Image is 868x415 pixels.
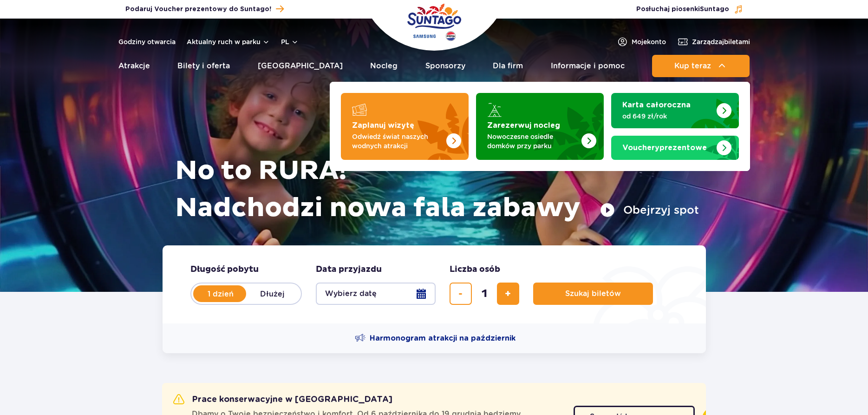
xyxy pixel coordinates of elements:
a: Harmonogram atrakcji na październik [355,333,516,344]
h2: Prace konserwacyjne w [GEOGRAPHIC_DATA] [173,394,392,405]
a: Karta całoroczna [611,93,739,128]
span: Harmonogram atrakcji na październik [370,333,516,343]
button: Obejrzyj spot [600,203,699,217]
strong: Zarezerwuj nocleg [487,122,560,129]
h1: No to RURA! Nadchodzi nowa fala zabawy [175,152,699,227]
a: Sponsorzy [425,55,465,77]
span: Suntago [700,6,729,13]
a: Nocleg [370,55,398,77]
a: Zarządzajbiletami [677,36,750,47]
label: Dłużej [246,284,299,303]
a: Godziny otwarcia [118,37,176,46]
strong: Karta całoroczna [622,101,691,109]
p: Nowoczesne osiedle domków przy parku [487,132,578,151]
button: Wybierz datę [316,283,436,305]
span: Data przyjazdu [316,264,382,275]
strong: prezentowe [622,144,707,152]
a: Zarezerwuj nocleg [476,93,604,160]
span: Kup teraz [674,62,711,70]
span: Zarządzaj biletami [692,37,750,46]
span: Długość pobytu [190,264,259,275]
form: Planowanie wizyty w Park of Poland [163,245,706,323]
button: dodaj bilet [497,283,519,305]
a: Podaruj Voucher prezentowy do Suntago! [125,3,284,15]
input: liczba biletów [473,283,496,305]
a: Dla firm [493,55,523,77]
p: od 649 zł/rok [622,112,713,121]
button: pl [281,37,299,46]
button: Kup teraz [652,55,750,77]
strong: Zaplanuj wizytę [352,122,414,129]
a: Mojekonto [617,36,666,47]
p: Odwiedź świat naszych wodnych atrakcji [352,132,443,151]
label: 1 dzień [194,284,247,303]
a: Zaplanuj wizytę [341,93,469,160]
a: [GEOGRAPHIC_DATA] [258,55,343,77]
span: Szukaj biletów [565,290,621,298]
a: Atrakcje [118,55,150,77]
span: Podaruj Voucher prezentowy do Suntago! [125,5,271,14]
span: Posłuchaj piosenki [636,5,729,14]
button: Aktualny ruch w parku [187,38,270,46]
a: Bilety i oferta [177,55,230,77]
button: Posłuchaj piosenkiSuntago [636,5,743,14]
button: Szukaj biletów [533,283,653,305]
span: Vouchery [622,144,659,152]
span: Liczba osób [450,264,500,275]
a: Informacje i pomoc [551,55,625,77]
button: usuń bilet [450,283,472,305]
a: Vouchery prezentowe [611,136,739,160]
span: Moje konto [632,37,666,46]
